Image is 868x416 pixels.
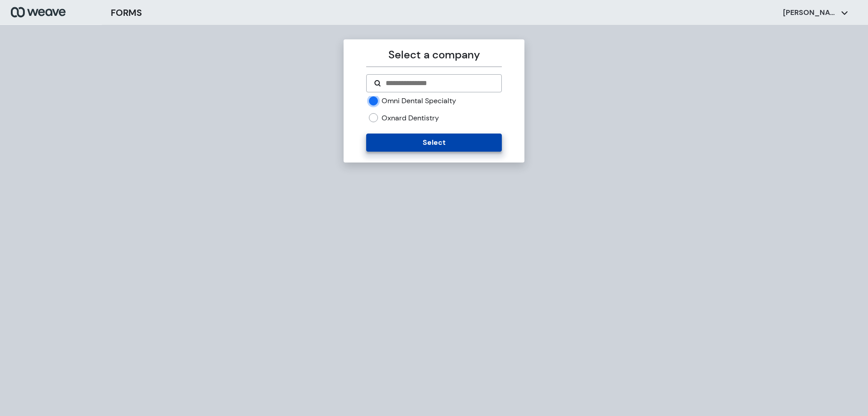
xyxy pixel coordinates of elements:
label: Oxnard Dentistry [382,113,439,123]
button: Select [366,134,501,152]
label: Omni Dental Specialty [382,96,456,106]
p: Select a company [366,47,501,63]
input: Search [385,78,494,89]
p: [PERSON_NAME] [783,8,837,18]
h3: FORMS [111,6,142,19]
